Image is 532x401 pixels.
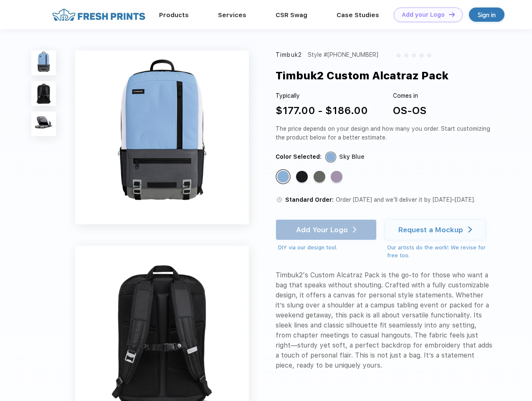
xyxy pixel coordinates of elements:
[50,8,148,22] img: fo%20logo%202.webp
[387,244,494,260] div: Our artists do the work! We revise for free too.
[278,244,377,252] div: DIY via our design tool.
[276,91,368,100] div: Typically
[478,10,496,20] div: Sign in
[75,51,249,224] img: func=resize&h=640
[402,11,445,18] div: Add your Logo
[285,196,334,203] span: Standard Order:
[469,8,504,22] a: Sign in
[276,68,448,84] div: Timbuk2 Custom Alcatraz Pack
[276,51,302,59] div: Timbuk2
[404,53,409,58] img: gray_star.svg
[308,51,378,59] div: Style #[PHONE_NUMBER]
[396,53,401,58] img: gray_star.svg
[427,53,432,58] img: gray_star.svg
[393,91,426,100] div: Comes in
[398,226,463,234] div: Request a Mockup
[31,112,56,136] img: func=resize&h=100
[31,81,56,106] img: func=resize&h=100
[277,171,289,183] div: Sky Blue
[159,11,189,19] a: Products
[276,152,322,161] div: Color Selected:
[276,103,368,118] div: $177.00 - $186.00
[419,53,424,58] img: gray_star.svg
[276,270,494,371] div: Timbuk2's Custom Alcatraz Pack is the go-to for those who want a bag that speaks without shouting...
[339,152,365,161] div: Sky Blue
[296,171,308,183] div: Jet Black
[411,53,416,58] img: gray_star.svg
[31,51,56,75] img: func=resize&h=100
[468,226,472,233] img: white arrow
[276,124,494,142] div: The price depends on your design and how many you order. Start customizing the product below for ...
[449,12,455,17] img: DT
[336,196,475,203] span: Order [DATE] and we’ll deliver it by [DATE]–[DATE].
[276,196,283,203] img: standard order
[314,171,325,183] div: Gunmetal
[331,171,342,183] div: Lavender
[393,103,426,118] div: OS-OS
